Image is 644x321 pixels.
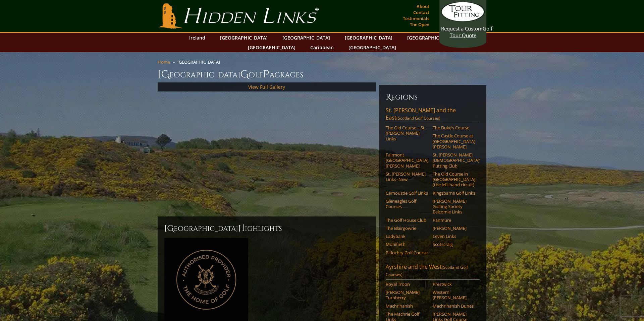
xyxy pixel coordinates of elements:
span: P [263,68,269,81]
a: Request a CustomGolf Tour Quote [441,2,485,39]
a: [PERSON_NAME] [433,226,475,231]
a: St. [PERSON_NAME] and the East(Scotland Golf Courses) [386,107,480,123]
a: [PERSON_NAME] Golfing Society Balcomie Links [433,198,475,215]
a: St. [PERSON_NAME] Links–New [386,171,428,182]
li: [GEOGRAPHIC_DATA] [177,59,223,65]
a: Western [PERSON_NAME] [433,290,475,301]
a: Gleneagles Golf Courses [386,198,428,209]
a: Caribbean [307,43,337,52]
a: The Duke’s Course [433,125,475,130]
a: Fairmont [GEOGRAPHIC_DATA][PERSON_NAME] [386,152,428,169]
a: Machrihanish Dunes [433,303,475,309]
a: Royal Troon [386,281,428,287]
a: The Castle Course at [GEOGRAPHIC_DATA][PERSON_NAME] [433,133,475,149]
a: [PERSON_NAME] Turnberry [386,290,428,301]
span: H [238,223,245,234]
span: (Scotland Golf Courses) [386,264,468,277]
a: About [415,2,431,11]
h2: [GEOGRAPHIC_DATA] ighlights [164,223,369,234]
a: Prestwick [433,281,475,287]
a: Panmure [433,217,475,223]
a: The Old Course in [GEOGRAPHIC_DATA] (the left-hand circuit) [433,171,475,188]
a: Kingsbarns Golf Links [433,190,475,196]
a: Leven Links [433,234,475,239]
a: [GEOGRAPHIC_DATA] [341,33,396,43]
a: View Full Gallery [248,84,285,90]
a: [GEOGRAPHIC_DATA] [245,43,299,52]
span: Request a Custom [441,25,483,32]
a: [GEOGRAPHIC_DATA] [345,43,399,52]
a: [GEOGRAPHIC_DATA] [217,33,271,43]
a: Monifieth [386,242,428,247]
h1: [GEOGRAPHIC_DATA] olf ackages [158,68,486,81]
a: Carnoustie Golf Links [386,190,428,196]
a: [GEOGRAPHIC_DATA] [404,33,458,43]
a: Ayrshire and the West(Scotland Golf Courses) [386,263,480,280]
a: St. [PERSON_NAME] [DEMOGRAPHIC_DATA]’ Putting Club [433,152,475,169]
a: Pitlochry Golf Course [386,250,428,255]
a: Ireland [186,33,209,43]
a: Testimonials [401,14,431,23]
a: The Golf House Club [386,217,428,223]
a: Contact [412,8,431,17]
a: Home [158,59,170,65]
a: Machrihanish [386,303,428,309]
span: G [240,68,249,81]
a: The Old Course – St. [PERSON_NAME] Links [386,125,428,141]
a: The Blairgowrie [386,226,428,231]
a: The Open [408,20,431,29]
span: (Scotland Golf Courses) [396,115,440,121]
h6: Regions [386,92,480,103]
a: Ladybank [386,234,428,239]
a: [GEOGRAPHIC_DATA] [279,33,333,43]
a: Scotscraig [433,242,475,247]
